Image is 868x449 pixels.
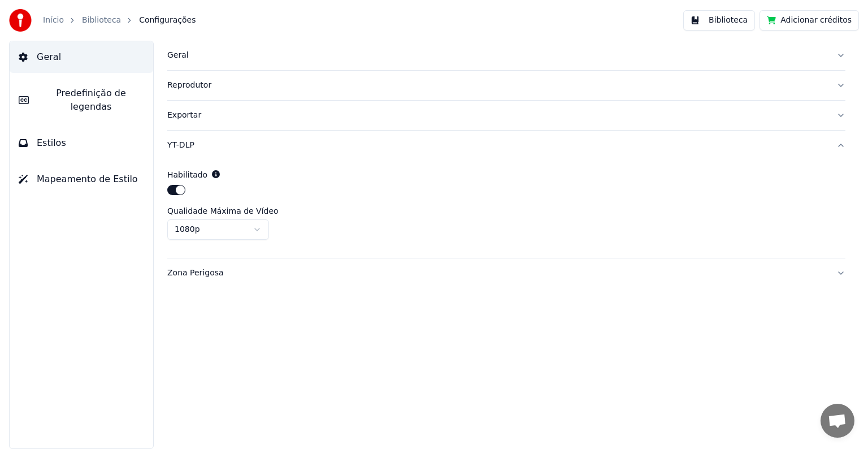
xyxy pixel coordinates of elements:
[167,267,827,279] div: Zona Perigosa
[10,77,153,123] button: Predefinição de legendas
[167,110,827,121] div: Exportar
[43,15,196,26] nav: breadcrumb
[167,160,845,258] div: YT-DLP
[167,140,827,151] div: YT-DLP
[10,41,153,73] button: Geral
[38,87,144,114] span: Predefinição de legendas
[37,172,138,186] span: Mapeamento de Estilo
[821,404,854,438] div: Bate-papo aberto
[759,10,859,31] button: Adicionar créditos
[10,127,153,159] button: Estilos
[139,15,196,26] span: Configurações
[167,207,279,215] label: Qualidade Máxima de Vídeo
[167,71,845,100] button: Reprodutor
[167,101,845,130] button: Exportar
[10,163,153,195] button: Mapeamento de Estilo
[167,171,207,179] label: Habilitado
[37,136,66,150] span: Estilos
[167,50,827,61] div: Geral
[167,131,845,160] button: YT-DLP
[167,41,845,70] button: Geral
[683,10,755,31] button: Biblioteca
[167,258,845,288] button: Zona Perigosa
[43,15,64,26] a: Início
[82,15,121,26] a: Biblioteca
[9,9,32,32] img: youka
[167,80,827,91] div: Reprodutor
[37,50,61,64] span: Geral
